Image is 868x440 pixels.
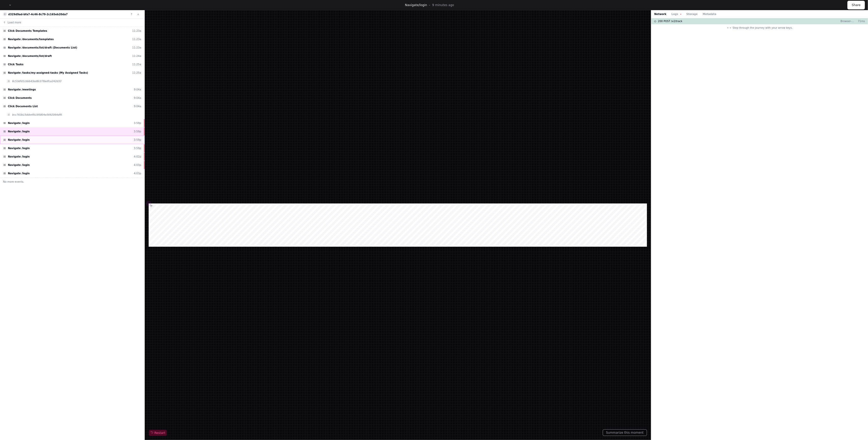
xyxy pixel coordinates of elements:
button: Share [847,1,865,9]
div: 4:03p [134,163,141,167]
span: Navigate /login [8,155,30,159]
span: Navigate /documents/templates [8,37,54,41]
span: /login [419,3,427,7]
button: Summarize this moment [603,429,647,436]
span: Restart [150,431,165,435]
span: Navigate /documents/list/draft (Documents List) [8,46,77,50]
button: Metadata [703,12,716,16]
span: Click Documents [8,96,32,100]
div: 9:04a [134,88,141,91]
div: 11:23a [132,37,141,41]
div: 11:25a [132,71,141,75]
p: Browser-Dev [841,19,855,23]
span: Navigate /login [8,171,30,175]
img: 10.svg [4,13,7,16]
span: Load more [8,21,21,24]
a: d329d9ad-bfa7-4c46-8c79-2c165eb20da7 [8,13,68,16]
span: Navigate /documents/list/draft [8,54,52,58]
span: Navigate /tasks/my-assigned-tasks (My Assigned Tasks) [8,71,88,75]
div: 11:24a [132,54,141,58]
button: Network [654,12,667,16]
p: 9 minutes ago [432,3,454,7]
span: Navigate /login [8,138,30,142]
div: 3:59p [134,121,141,125]
div: 9:04a [134,96,141,100]
span: Navigate /login [8,121,30,125]
span: Navigate /login [8,130,30,133]
button: Storage [686,12,698,16]
button: Logs [671,12,681,16]
span: Step through the journey with your arrow keys. [733,26,793,30]
p: 71ms [855,19,865,23]
div: 3:59p [134,130,141,133]
div: 11:25a [132,62,141,66]
span: bcc763b15dde4fb195804e5692064df6 [12,113,62,117]
div: 3:59p [134,138,141,142]
span: Click Documents List [8,104,38,108]
button: Restart [149,430,167,436]
span: Click Documents Templates [8,29,47,33]
div: 11:23a [132,29,141,33]
div: 9:04a [134,104,141,108]
span: 6c53dfd1cbbb43ed8c078adfca242d33 [12,79,61,83]
span: Click Tasks [8,62,23,66]
span: 200 POST /v2/track [658,19,682,23]
span: No more events. [3,180,24,184]
span: Navigate /login [8,146,30,150]
div: 3:59p [134,146,141,150]
span: Navigate [405,3,419,7]
span: Navigate /login [8,163,30,167]
span: Navigate /meetings [8,88,36,91]
div: 11:23a [132,46,141,50]
div: 4:02p [134,155,141,159]
div: 4:03p [134,171,141,175]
